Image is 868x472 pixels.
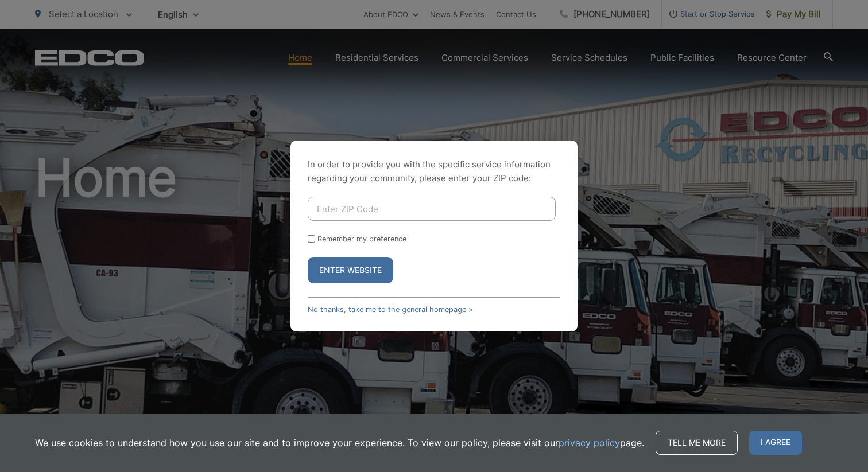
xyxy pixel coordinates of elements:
[308,158,560,185] p: In order to provide you with the specific service information regarding your community, please en...
[317,235,406,243] label: Remember my preference
[559,436,620,450] a: privacy policy
[749,431,802,455] span: I agree
[35,436,644,450] p: We use cookies to understand how you use our site and to improve your experience. To view our pol...
[656,431,738,455] a: Tell me more
[308,257,393,283] button: Enter Website
[308,305,473,314] a: No thanks, take me to the general homepage >
[308,197,556,221] input: Enter ZIP Code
